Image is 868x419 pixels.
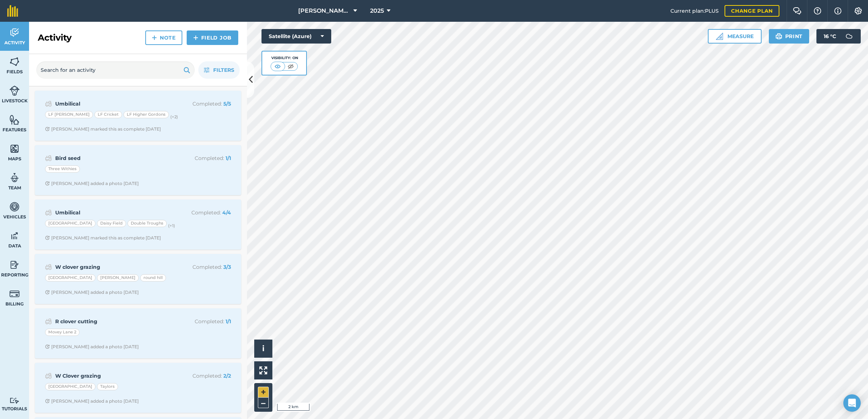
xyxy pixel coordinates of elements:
[258,387,269,398] button: +
[45,371,52,380] img: svg+xml;base64,PD94bWwgdmVyc2lvbj0iMS4wIiBlbmNvZGluZz0idXRmLTgiPz4KPCEtLSBHZW5lcmF0b3I6IEFkb2JlIE...
[725,5,779,17] a: Change plan
[834,7,841,15] img: svg+xml;base64,PHN2ZyB4bWxucz0iaHR0cDovL3d3dy53My5vcmcvMjAwMC9zdmciIHdpZHRoPSIxNyIgaGVpZ2h0PSIxNy...
[198,61,240,79] button: Filters
[9,230,20,241] img: svg+xml;base64,PD94bWwgdmVyc2lvbj0iMS4wIiBlbmNvZGluZz0idXRmLTgiPz4KPCEtLSBHZW5lcmF0b3I6IEFkb2JlIE...
[193,33,198,42] img: svg+xml;base64,PHN2ZyB4bWxucz0iaHR0cDovL3d3dy53My5vcmcvMjAwMC9zdmciIHdpZHRoPSIxNCIgaGVpZ2h0PSIyNC...
[708,29,762,44] button: Measure
[39,149,237,191] a: Bird seedCompleted: 1/1Three WithiesClock with arrow pointing clockwise[PERSON_NAME] added a phot...
[298,7,350,15] span: [PERSON_NAME] LTD
[213,66,234,74] span: Filters
[140,274,166,282] div: round hill
[45,290,50,295] img: Clock with arrow pointing clockwise
[45,344,139,350] div: [PERSON_NAME] added a photo [DATE]
[223,100,231,107] strong: 5 / 5
[9,27,20,38] img: svg+xml;base64,PD94bWwgdmVyc2lvbj0iMS4wIiBlbmNvZGluZz0idXRmLTgiPz4KPCEtLSBHZW5lcmF0b3I6IEFkb2JlIE...
[7,5,18,17] img: fieldmargin Logo
[45,317,52,326] img: svg+xml;base64,PD94bWwgdmVyc2lvbj0iMS4wIiBlbmNvZGluZz0idXRmLTgiPz4KPCEtLSBHZW5lcmF0b3I6IEFkb2JlIE...
[145,30,182,45] a: Note
[45,99,52,108] img: svg+xml;base64,PD94bWwgdmVyc2lvbj0iMS4wIiBlbmNvZGluZz0idXRmLTgiPz4KPCEtLSBHZW5lcmF0b3I6IEFkb2JlIE...
[45,383,96,390] div: [GEOGRAPHIC_DATA]
[9,288,20,299] img: svg+xml;base64,PD94bWwgdmVyc2lvbj0iMS4wIiBlbmNvZGluZz0idXRmLTgiPz4KPCEtLSBHZW5lcmF0b3I6IEFkb2JlIE...
[36,61,195,79] input: Search for an activity
[670,7,719,15] span: Current plan : PLUS
[793,7,802,15] img: Two speech bubbles overlapping with the left bubble in the forefront
[187,30,238,45] a: Field Job
[39,95,237,136] a: UmbilicalCompleted: 5/5LF [PERSON_NAME]LF CricketLF Higher Gordons(+2)Clock with arrow pointing c...
[45,165,80,173] div: Three Withies
[9,259,20,270] img: svg+xml;base64,PD94bWwgdmVyc2lvbj0iMS4wIiBlbmNvZGluZz0idXRmLTgiPz4KPCEtLSBHZW5lcmF0b3I6IEFkb2JlIE...
[716,33,723,40] img: Ruler icon
[173,372,231,380] p: Completed :
[223,264,231,270] strong: 3 / 3
[45,235,161,241] div: [PERSON_NAME] marked this as complete [DATE]
[9,172,20,183] img: svg+xml;base64,PD94bWwgdmVyc2lvbj0iMS4wIiBlbmNvZGluZz0idXRmLTgiPz4KPCEtLSBHZW5lcmF0b3I6IEFkb2JlIE...
[173,209,231,217] p: Completed :
[127,220,167,227] div: Double Troughs
[9,56,20,67] img: svg+xml;base64,PHN2ZyB4bWxucz0iaHR0cDovL3d3dy53My5vcmcvMjAwMC9zdmciIHdpZHRoPSI1NiIgaGVpZ2h0PSI2MC...
[55,154,170,162] strong: Bird seed
[45,263,52,271] img: svg+xml;base64,PD94bWwgdmVyc2lvbj0iMS4wIiBlbmNvZGluZz0idXRmLTgiPz4KPCEtLSBHZW5lcmF0b3I6IEFkb2JlIE...
[45,127,50,131] img: Clock with arrow pointing clockwise
[97,383,118,390] div: Taylors
[45,154,52,163] img: svg+xml;base64,PD94bWwgdmVyc2lvbj0iMS4wIiBlbmNvZGluZz0idXRmLTgiPz4KPCEtLSBHZW5lcmF0b3I6IEFkb2JlIE...
[9,143,20,154] img: svg+xml;base64,PHN2ZyB4bWxucz0iaHR0cDovL3d3dy53My5vcmcvMjAwMC9zdmciIHdpZHRoPSI1NiIgaGVpZ2h0PSI2MC...
[123,111,169,118] div: LF Higher Gordons
[39,367,237,408] a: W Clover grazingCompleted: 2/2[GEOGRAPHIC_DATA]TaylorsClock with arrow pointing clockwise[PERSON_...
[271,55,298,61] div: Visibility: On
[45,399,50,403] img: Clock with arrow pointing clockwise
[854,7,863,15] img: A cog icon
[170,114,178,119] small: (+ 2 )
[9,114,20,125] img: svg+xml;base64,PHN2ZyB4bWxucz0iaHR0cDovL3d3dy53My5vcmcvMjAwMC9zdmciIHdpZHRoPSI1NiIgaGVpZ2h0PSI2MC...
[45,398,139,404] div: [PERSON_NAME] added a photo [DATE]
[55,317,170,325] strong: R clover cutting
[45,220,96,227] div: [GEOGRAPHIC_DATA]
[775,32,782,41] img: svg+xml;base64,PHN2ZyB4bWxucz0iaHR0cDovL3d3dy53My5vcmcvMjAwMC9zdmciIHdpZHRoPSIxOSIgaGVpZ2h0PSIyNC...
[824,29,836,44] span: 16 ° C
[286,63,295,70] img: svg+xml;base64,PHN2ZyB4bWxucz0iaHR0cDovL3d3dy53My5vcmcvMjAwMC9zdmciIHdpZHRoPSI1MCIgaGVpZ2h0PSI0MC...
[173,154,231,162] p: Completed :
[39,313,237,354] a: R clover cuttingCompleted: 1/1Movey Lane 2Clock with arrow pointing clockwise[PERSON_NAME] added ...
[842,29,856,44] img: svg+xml;base64,PD94bWwgdmVyc2lvbj0iMS4wIiBlbmNvZGluZz0idXRmLTgiPz4KPCEtLSBHZW5lcmF0b3I6IEFkb2JlIE...
[45,126,161,132] div: [PERSON_NAME] marked this as complete [DATE]
[9,397,20,404] img: svg+xml;base64,PD94bWwgdmVyc2lvbj0iMS4wIiBlbmNvZGluZz0idXRmLTgiPz4KPCEtLSBHZW5lcmF0b3I6IEFkb2JlIE...
[173,263,231,271] p: Completed :
[45,181,50,186] img: Clock with arrow pointing clockwise
[45,181,139,186] div: [PERSON_NAME] added a photo [DATE]
[273,63,282,70] img: svg+xml;base64,PHN2ZyB4bWxucz0iaHR0cDovL3d3dy53My5vcmcvMjAwMC9zdmciIHdpZHRoPSI1MCIgaGVpZ2h0PSI0MC...
[9,201,20,212] img: svg+xml;base64,PD94bWwgdmVyc2lvbj0iMS4wIiBlbmNvZGluZz0idXRmLTgiPz4KPCEtLSBHZW5lcmF0b3I6IEFkb2JlIE...
[816,29,861,44] button: 16 °C
[769,29,810,44] button: Print
[55,263,170,271] strong: W clover grazing
[262,344,264,353] span: i
[152,33,157,42] img: svg+xml;base64,PHN2ZyB4bWxucz0iaHR0cDovL3d3dy53My5vcmcvMjAwMC9zdmciIHdpZHRoPSIxNCIgaGVpZ2h0PSIyNC...
[55,372,170,380] strong: W Clover grazing
[45,274,96,282] div: [GEOGRAPHIC_DATA]
[97,274,139,282] div: [PERSON_NAME]
[183,66,190,74] img: svg+xml;base64,PHN2ZyB4bWxucz0iaHR0cDovL3d3dy53My5vcmcvMjAwMC9zdmciIHdpZHRoPSIxOSIgaGVpZ2h0PSIyNC...
[226,155,231,161] strong: 1 / 1
[813,7,822,15] img: A question mark icon
[45,111,93,118] div: LF [PERSON_NAME]
[45,344,50,349] img: Clock with arrow pointing clockwise
[94,111,122,118] div: LF Cricket
[843,394,861,412] div: Open Intercom Messenger
[173,317,231,325] p: Completed :
[168,223,175,228] small: (+ 1 )
[173,100,231,108] p: Completed :
[254,340,272,358] button: i
[259,366,267,374] img: Four arrows, one pointing top left, one top right, one bottom right and the last bottom left
[261,29,331,44] button: Satellite (Azure)
[258,398,269,408] button: –
[55,209,170,217] strong: Umbilical
[45,289,139,295] div: [PERSON_NAME] added a photo [DATE]
[55,100,170,108] strong: Umbilical
[97,220,126,227] div: Daisy Field
[39,204,237,245] a: UmbilicalCompleted: 4/4[GEOGRAPHIC_DATA]Daisy FieldDouble Troughs(+1)Clock with arrow pointing cl...
[222,209,231,216] strong: 4 / 4
[226,318,231,325] strong: 1 / 1
[45,235,50,240] img: Clock with arrow pointing clockwise
[45,208,52,217] img: svg+xml;base64,PD94bWwgdmVyc2lvbj0iMS4wIiBlbmNvZGluZz0idXRmLTgiPz4KPCEtLSBHZW5lcmF0b3I6IEFkb2JlIE...
[223,373,231,379] strong: 2 / 2
[370,7,384,15] span: 2025
[9,85,20,96] img: svg+xml;base64,PD94bWwgdmVyc2lvbj0iMS4wIiBlbmNvZGluZz0idXRmLTgiPz4KPCEtLSBHZW5lcmF0b3I6IEFkb2JlIE...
